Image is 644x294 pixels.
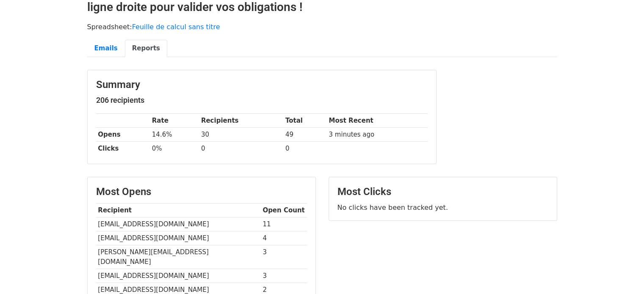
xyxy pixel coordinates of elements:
[150,142,199,156] td: 0%
[261,203,307,217] th: Open Count
[337,203,548,212] p: No clicks have been tracked yet.
[327,128,428,142] td: 3 minutes ago
[96,96,428,105] h5: 206 recipients
[96,79,428,91] h3: Summary
[199,128,283,142] td: 30
[96,128,150,142] th: Opens
[96,245,261,269] td: [PERSON_NAME][EMAIL_ADDRESS][DOMAIN_NAME]
[96,203,261,217] th: Recipient
[125,40,167,57] a: Reports
[96,186,307,198] h3: Most Opens
[132,23,220,31] a: Feuille de calcul sans titre
[261,231,307,245] td: 4
[283,114,327,128] th: Total
[337,186,548,198] h3: Most Clicks
[87,22,557,31] p: Spreadsheet:
[283,128,327,142] td: 49
[261,269,307,283] td: 3
[150,114,199,128] th: Rate
[96,142,150,156] th: Clicks
[87,40,125,57] a: Emails
[96,231,261,245] td: [EMAIL_ADDRESS][DOMAIN_NAME]
[602,253,644,294] div: Widget de chat
[199,142,283,156] td: 0
[283,142,327,156] td: 0
[602,253,644,294] iframe: Chat Widget
[96,269,261,283] td: [EMAIL_ADDRESS][DOMAIN_NAME]
[199,114,283,128] th: Recipients
[150,128,199,142] td: 14.6%
[261,245,307,269] td: 3
[327,114,428,128] th: Most Recent
[261,217,307,231] td: 11
[96,217,261,231] td: [EMAIL_ADDRESS][DOMAIN_NAME]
